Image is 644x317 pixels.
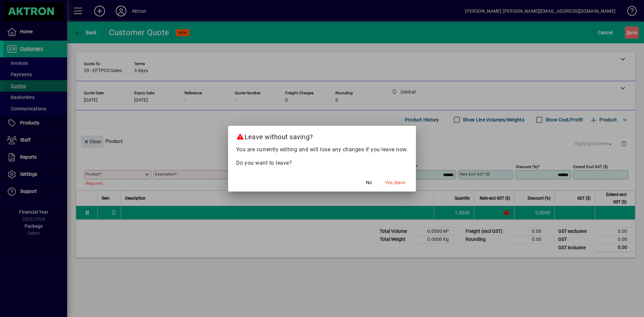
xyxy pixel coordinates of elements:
[358,177,380,189] button: No
[385,179,405,186] span: Yes, leave
[382,177,408,189] button: Yes, leave
[228,126,416,145] h2: Leave without saving?
[236,146,408,154] p: You are currently editing and will lose any changes if you leave now.
[366,179,372,186] span: No
[236,159,408,167] p: Do you want to leave?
